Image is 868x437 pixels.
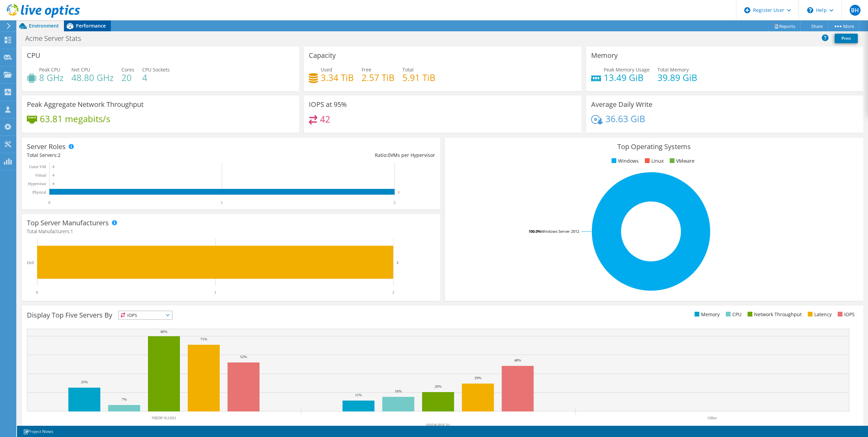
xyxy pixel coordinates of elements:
[806,311,832,318] li: Latency
[200,337,207,341] text: 71%
[591,52,618,59] h3: Memory
[161,329,167,334] text: 80%
[392,290,394,295] text: 2
[604,66,650,73] span: Peak Memory Usage
[53,174,54,177] text: 0
[27,260,34,265] text: Dell
[27,52,40,59] h3: CPU
[746,311,802,318] li: Network Throughput
[27,219,109,227] h3: Top Server Manufacturers
[122,397,127,401] text: 7%
[807,7,813,13] svg: \n
[850,5,861,16] span: BH
[53,165,54,168] text: 0
[28,181,46,186] text: Hypervisor
[657,74,697,81] h4: 39.89 GiB
[397,260,399,264] text: 2
[214,290,216,295] text: 1
[231,151,435,159] div: Ratio: VMs per Hypervisor
[240,355,247,359] text: 52%
[355,393,362,397] text: 11%
[835,34,858,43] a: Print
[27,101,144,108] h3: Peak Aggregate Network Throughput
[395,389,402,393] text: 16%
[76,22,106,29] span: Performance
[398,191,400,194] text: 2
[529,229,541,234] tspan: 100.0%
[29,164,46,169] text: Guest VM
[362,66,371,73] span: Free
[724,311,741,318] li: CPU
[121,66,134,73] span: Cores
[71,66,90,73] span: Net CPU
[39,74,64,81] h4: 8 GHz
[474,376,481,380] text: 29%
[591,101,652,108] h3: Average Daily Write
[320,115,330,123] h4: 42
[828,21,859,31] a: More
[435,384,441,388] text: 20%
[142,66,170,73] span: CPU Sockets
[693,311,720,318] li: Memory
[426,423,450,427] text: NBDP-PDC01
[152,416,176,420] text: NBDP-NAS01
[605,115,645,123] h4: 36.63 GiB
[768,21,801,31] a: Reports
[610,157,639,165] li: Windows
[27,228,435,235] h4: Total Manufacturers:
[53,182,54,185] text: 0
[657,66,689,73] span: Total Memory
[541,229,579,234] tspan: Windows Server 2012
[35,173,47,178] text: Virtual
[27,151,231,159] div: Total Servers:
[388,152,390,158] span: 0
[514,358,521,362] text: 48%
[800,21,828,31] a: Share
[39,66,60,73] span: Peak CPU
[321,66,332,73] span: Used
[70,228,73,234] span: 1
[121,74,134,81] h4: 20
[707,416,717,420] text: Other
[309,101,347,108] h3: IOPS at 95%
[119,311,172,319] span: IOPS
[18,427,58,436] a: Project Notes
[321,74,354,81] h4: 3.34 TiB
[221,200,223,205] text: 1
[29,22,59,29] span: Environment
[81,380,88,384] text: 25%
[36,290,38,295] text: 0
[22,35,91,42] h1: Acme Server Stats
[309,52,336,59] h3: Capacity
[71,74,114,81] h4: 48.80 GHz
[142,74,170,81] h4: 4
[362,74,395,81] h4: 2.57 TiB
[32,190,46,195] text: Physical
[48,200,50,205] text: 0
[394,200,396,205] text: 2
[643,157,664,165] li: Linux
[402,74,435,81] h4: 5.91 TiB
[604,74,650,81] h4: 13.49 GiB
[27,143,66,150] h3: Server Roles
[836,311,855,318] li: IOPS
[40,115,110,123] h4: 63.81 megabits/s
[450,143,858,150] h3: Top Operating Systems
[668,157,695,165] li: VMware
[58,152,61,158] span: 2
[402,66,414,73] span: Total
